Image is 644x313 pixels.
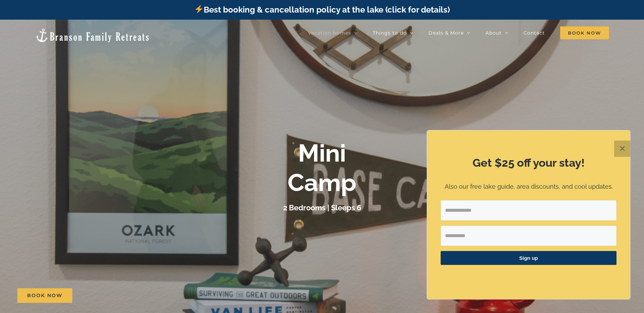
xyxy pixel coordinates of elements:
nav: Main Menu [308,26,609,40]
a: Things to do [373,26,413,40]
a: About [485,26,508,40]
b: Mini Camp [288,139,356,196]
span: Book Now [27,293,62,298]
span: Vacation homes [308,30,351,35]
button: Close [614,141,630,157]
img: Branson Family Retreats Logo [35,28,150,43]
img: ⚡️ [195,5,203,13]
input: Email Address [441,200,617,221]
a: Book Now [17,288,72,303]
span: Deals & More [428,30,464,35]
span: Things to do [373,30,407,35]
a: Best booking & cancellation policy at the lake (click for details) [194,5,449,15]
span: Contact [523,30,545,35]
span: Book Now [560,26,609,39]
p: ​ [441,273,617,280]
span: About [485,30,502,35]
h3: 2 Bedrooms | Sleeps 6 [283,203,361,212]
h2: Get $25 off your stay! [441,155,617,171]
button: Sign up [441,251,617,265]
a: Contact [523,26,545,40]
p: Also our free lake guide, area discounts, and cool updates. [441,182,617,192]
a: Deals & More [428,26,470,40]
a: Vacation homes [308,26,357,40]
input: First Name [441,226,617,246]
